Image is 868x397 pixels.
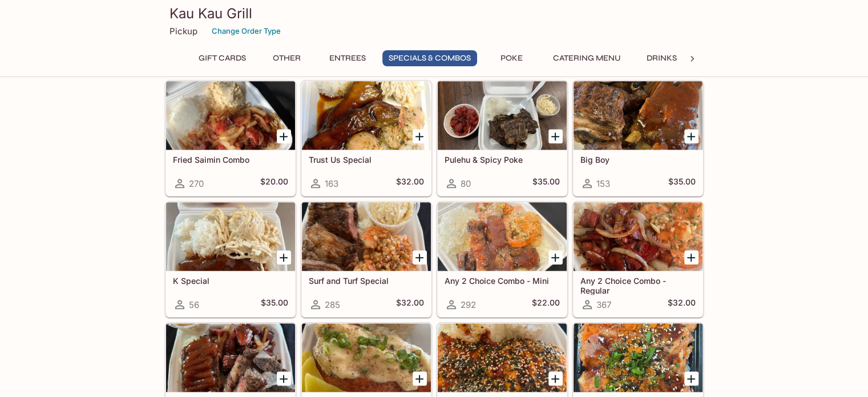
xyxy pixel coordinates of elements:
[261,50,313,66] button: Other
[547,50,627,66] button: Catering Menu
[445,276,560,286] h5: Any 2 Choice Combo - Mini
[301,202,431,317] a: Surf and Turf Special285$32.00
[207,22,286,40] button: Change Order Type
[596,299,611,310] span: 367
[169,26,197,37] p: Pickup
[166,202,295,271] div: K Special
[277,371,291,386] button: Add Lunch Box
[260,177,288,190] h5: $20.00
[169,5,699,22] h3: Kau Kau Grill
[165,202,296,317] a: K Special56$35.00
[461,178,471,189] span: 80
[302,323,431,392] div: Ora King Salmon with Aburi Garlic Mayo
[413,129,427,143] button: Add Trust Us Special
[437,81,567,196] a: Pulehu & Spicy Poke80$35.00
[382,50,477,66] button: Specials & Combos
[413,250,427,264] button: Add Surf and Turf Special
[684,129,699,143] button: Add Big Boy
[192,50,252,66] button: Gift Cards
[277,250,291,264] button: Add K Special
[437,202,567,317] a: Any 2 Choice Combo - Mini292$22.00
[580,276,696,295] h5: Any 2 Choice Combo - Regular
[325,299,340,310] span: 285
[173,276,288,286] h5: K Special
[166,81,295,150] div: Fried Saimin Combo
[548,129,563,143] button: Add Pulehu & Spicy Poke
[668,298,696,311] h5: $32.00
[532,177,560,190] h5: $35.00
[261,298,288,311] h5: $35.00
[668,177,696,190] h5: $35.00
[636,50,688,66] button: Drinks
[486,50,538,66] button: Poke
[684,250,699,264] button: Add Any 2 Choice Combo - Regular
[573,81,703,196] a: Big Boy153$35.00
[166,323,295,392] div: Lunch Box
[396,177,424,190] h5: $32.00
[573,202,703,317] a: Any 2 Choice Combo - Regular367$32.00
[438,202,567,271] div: Any 2 Choice Combo - Mini
[580,155,696,165] h5: Big Boy
[548,250,563,264] button: Add Any 2 Choice Combo - Mini
[574,323,703,392] div: Spicy Bento w/ Sushi Rice & Nori
[684,371,699,386] button: Add Spicy Bento w/ Sushi Rice & Nori
[438,323,567,392] div: Dynamite Furikake Salmon
[165,81,296,196] a: Fried Saimin Combo270$20.00
[302,81,431,150] div: Trust Us Special
[574,202,703,271] div: Any 2 Choice Combo - Regular
[574,81,703,150] div: Big Boy
[445,155,560,165] h5: Pulehu & Spicy Poke
[413,371,427,386] button: Add Ora King Salmon with Aburi Garlic Mayo
[532,298,560,311] h5: $22.00
[301,81,431,196] a: Trust Us Special163$32.00
[277,129,291,143] button: Add Fried Saimin Combo
[396,298,424,311] h5: $32.00
[596,178,610,189] span: 153
[302,202,431,271] div: Surf and Turf Special
[548,371,563,386] button: Add Dynamite Furikake Salmon
[461,299,476,310] span: 292
[189,299,199,310] span: 56
[322,50,373,66] button: Entrees
[325,178,338,189] span: 163
[438,81,567,150] div: Pulehu & Spicy Poke
[309,276,424,286] h5: Surf and Turf Special
[173,155,288,165] h5: Fried Saimin Combo
[189,178,204,189] span: 270
[309,155,424,165] h5: Trust Us Special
